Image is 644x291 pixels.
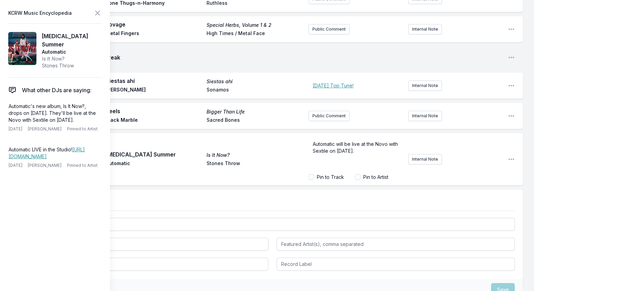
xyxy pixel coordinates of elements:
[106,150,202,159] span: [MEDICAL_DATA] Summer
[508,82,515,89] button: Open playlist item options
[67,163,98,168] span: Pinned to Artist
[313,83,354,88] a: [DATE] Top Tune!
[106,117,202,125] span: Black Marble
[309,111,349,121] button: Public Comment
[106,160,202,168] span: Automatic
[508,26,515,33] button: Open playlist item options
[106,86,202,95] span: [PERSON_NAME]
[363,174,388,181] label: Pin to Artist
[42,48,102,55] span: Automatic
[408,80,442,91] button: Internal Note
[207,117,303,125] span: Sacred Bones
[106,77,202,85] span: Siestas ahí
[508,112,515,119] button: Open playlist item options
[9,163,22,168] span: [DATE]
[207,30,303,38] span: High Times / Metal Face
[22,86,91,94] span: What other DJs are saying:
[207,160,303,168] span: Stones Throw
[106,20,202,29] span: Lovage
[508,156,515,163] button: Open playlist item options
[106,107,202,115] span: Feels
[408,111,442,121] button: Internal Note
[28,163,62,168] span: [PERSON_NAME]
[309,24,349,34] button: Public Comment
[313,141,399,154] span: Automatic will be live at the Novo with Sextile on [DATE].
[42,55,102,62] span: Is It Now?
[30,218,515,231] input: Track Title
[508,54,515,61] button: Open playlist item options
[207,86,303,95] span: Sonamos
[42,32,102,48] span: [MEDICAL_DATA] Summer
[9,146,99,160] p: Automatic LIVE in the Studio!
[207,108,303,115] span: Bigger Than Life
[30,258,268,271] input: Album Title
[277,238,515,251] input: Featured Artist(s), comma separated
[207,78,303,85] span: Siestas ahí
[104,53,502,62] span: Break
[106,30,202,38] span: Metal Fingers
[9,103,99,123] p: Automatic's new album, Is It Now?, drops on [DATE]. They'll be live at the Novo with Sextile on [...
[408,24,442,34] button: Internal Note
[42,62,102,69] span: Stones Throw
[408,154,442,164] button: Internal Note
[207,22,303,29] span: Special Herbs, Volume 1 & 2
[30,238,268,251] input: Artist
[207,152,303,159] span: Is It Now?
[9,126,22,132] span: [DATE]
[277,258,515,271] input: Record Label
[67,126,98,132] span: Pinned to Artist
[8,32,36,65] img: Is It Now?
[317,174,344,181] label: Pin to Track
[28,126,62,132] span: [PERSON_NAME]
[8,8,72,18] span: KCRW Music Encyclopedia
